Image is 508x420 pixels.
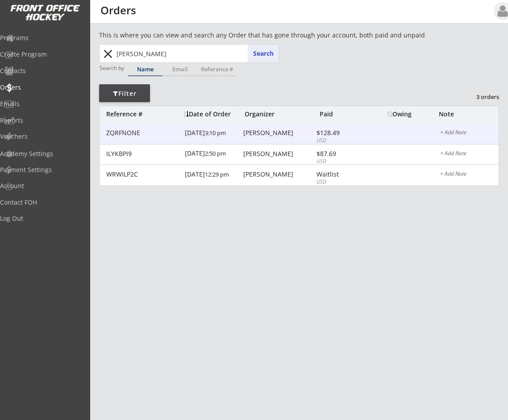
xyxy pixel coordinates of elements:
div: Waitlist [316,171,364,177]
div: Search by [100,65,125,71]
input: Start typing name... [115,45,279,62]
div: Note [439,111,499,117]
div: [PERSON_NAME] [243,171,314,177]
div: Reference # [198,66,236,72]
div: USD [316,178,364,186]
div: $87.69 [316,151,364,157]
div: USD [316,158,364,165]
div: + Add Note [440,151,499,158]
div: [DATE] [185,124,241,144]
font: 12:29 pm [205,170,229,178]
div: Paid [320,111,363,117]
div: Owing [387,111,438,117]
div: 3 orders [453,93,499,101]
div: Filter [99,89,150,98]
font: 2:50 pm [205,149,226,157]
div: Organizer [245,111,317,117]
div: This is where you can view and search any Order that has gone through your account, both paid and... [99,31,448,40]
div: WRWILP2C [106,171,179,177]
button: close [100,47,115,61]
div: ILYKBPI9 [106,151,179,157]
font: 3:10 pm [205,129,226,137]
div: ZQRFNONE [106,130,179,136]
div: $128.49 [316,130,364,136]
div: + Add Note [440,171,499,178]
div: Name [128,66,162,72]
div: [PERSON_NAME] [243,151,314,157]
div: [PERSON_NAME] [243,130,314,136]
div: Date of Order [183,111,242,117]
div: USD [316,137,364,144]
div: [DATE] [185,165,241,185]
div: Reference # [106,111,179,117]
div: + Add Note [440,130,499,137]
div: Email [163,66,197,72]
button: Search [248,45,279,62]
div: [DATE] [185,144,241,165]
